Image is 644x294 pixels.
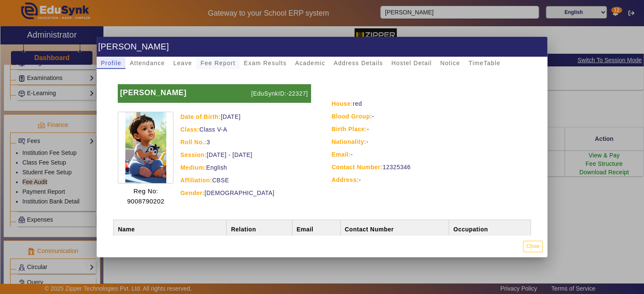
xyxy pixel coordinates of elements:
div: 3 [180,137,311,147]
span: Hostel Detail [391,60,432,66]
span: Academic [295,60,325,66]
span: Address Details [333,60,383,66]
strong: Contact Number: [332,164,383,170]
strong: Medium: [180,164,206,171]
h1: [PERSON_NAME] [97,37,547,57]
button: Close [523,241,543,252]
strong: Session: [180,151,206,158]
b: [PERSON_NAME] [120,88,187,97]
span: Attendance [130,60,165,66]
div: [DATE] - [DATE] [180,150,311,160]
div: - [332,137,528,147]
th: Occupation [449,220,531,239]
div: - [332,149,528,159]
span: Fee Report [200,60,235,66]
th: Email [292,220,340,239]
span: Notice [440,60,460,66]
div: - [332,124,528,134]
th: Name [114,220,227,239]
div: CBSE [180,175,311,185]
strong: Affiliation: [180,177,212,184]
p: Reg No: [127,186,164,196]
p: [EduSynkID:-22327] [249,84,311,103]
strong: House: [332,100,353,107]
img: ef996a47-5e70-4dc8-bbd6-8977c6661d5c [118,112,173,184]
th: Contact Number [340,220,449,239]
div: Class V-A [180,124,311,135]
span: TimeTable [468,60,500,66]
div: - [332,175,528,185]
strong: Date of Birth: [180,113,221,120]
div: [DEMOGRAPHIC_DATA] [180,188,311,198]
th: Relation [227,220,292,239]
div: [DATE] [180,112,311,122]
strong: Address: [332,176,359,183]
strong: Birth Place: [332,126,367,132]
span: Exam Results [244,60,287,66]
strong: Blood Group: [332,113,372,120]
strong: Nationality: [332,138,366,145]
strong: Gender: [180,190,204,196]
div: 12325346 [332,162,528,172]
strong: Email: [332,151,351,158]
strong: Roll No.: [180,139,206,146]
p: 9008790202 [127,196,164,206]
span: Profile [101,60,121,66]
div: English [180,162,311,173]
div: red [332,99,528,109]
div: - [332,111,528,121]
span: Leave [173,60,192,66]
strong: Class: [180,126,199,133]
